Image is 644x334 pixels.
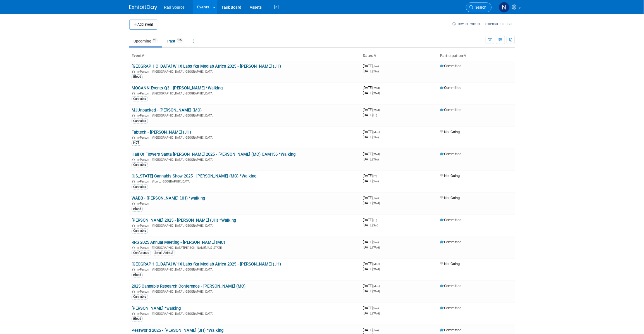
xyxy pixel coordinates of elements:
div: [GEOGRAPHIC_DATA], [GEOGRAPHIC_DATA] [132,267,358,271]
span: In-Person [137,158,151,162]
span: - [380,240,380,244]
span: (Sat) [373,224,378,227]
span: Search [473,5,486,10]
span: - [381,152,381,156]
div: [GEOGRAPHIC_DATA], [GEOGRAPHIC_DATA] [132,91,358,95]
span: (Wed) [373,290,380,293]
span: In-Person [137,92,151,95]
span: - [378,218,379,222]
span: Committed [440,86,461,90]
span: [DATE] [363,86,381,90]
span: (Wed) [373,312,380,315]
div: Small Animal [153,250,175,255]
img: In-Person Event [132,202,135,205]
div: Cannabis [132,294,148,299]
span: In-Person [137,268,151,271]
a: Sort by Participation Type [463,53,466,58]
div: Lolo, [GEOGRAPHIC_DATA] [132,179,358,183]
span: Committed [440,64,461,68]
span: Not Going [440,196,460,200]
div: Blood [132,273,143,278]
span: (Thu) [373,158,379,161]
img: In-Person Event [132,224,135,227]
span: - [381,86,381,90]
span: [DATE] [363,135,379,139]
span: Not Going [440,262,460,266]
span: In-Person [137,246,151,250]
span: 185 [176,38,183,42]
span: (Wed) [373,108,380,112]
span: Committed [440,240,461,244]
div: [GEOGRAPHIC_DATA], [GEOGRAPHIC_DATA] [132,311,358,316]
img: In-Person Event [132,114,135,117]
span: In-Person [137,180,151,183]
span: Committed [440,108,461,112]
span: [DATE] [363,201,380,205]
span: [DATE] [363,306,380,310]
div: [GEOGRAPHIC_DATA], [GEOGRAPHIC_DATA] [132,69,358,74]
span: In-Person [137,114,151,117]
img: In-Person Event [132,290,135,293]
div: Cannabis [132,228,148,233]
span: [DATE] [363,152,381,156]
span: 25 [152,38,158,42]
div: [GEOGRAPHIC_DATA], [GEOGRAPHIC_DATA] [132,289,358,293]
a: How to sync to an external calendar... [452,22,515,26]
img: Nicole Bailey [499,2,509,13]
span: (Wed) [373,202,380,205]
span: [DATE] [363,284,381,288]
img: In-Person Event [132,246,135,249]
span: [DATE] [363,174,379,178]
span: [DATE] [363,289,380,293]
span: (Mon) [373,285,380,288]
span: [DATE] [363,91,380,95]
span: [DATE] [363,179,379,183]
span: (Wed) [373,92,380,95]
span: [DATE] [363,262,381,266]
span: (Mon) [373,131,380,134]
div: Conference [132,250,151,255]
span: (Wed) [373,153,380,156]
span: In-Person [137,70,151,74]
a: [PERSON_NAME] *walking [132,306,181,311]
span: [DATE] [363,218,379,222]
span: (Sun) [373,241,379,244]
a: MOCANN Events Q3 - [PERSON_NAME] *Walking [132,86,223,91]
span: Committed [440,284,461,288]
button: Add Event [129,20,157,30]
img: In-Person Event [132,70,135,73]
span: [DATE] [363,130,381,134]
span: - [381,284,381,288]
span: (Fri) [373,174,377,177]
span: - [378,174,379,178]
span: (Tue) [373,329,379,332]
img: In-Person Event [132,268,135,271]
a: Upcoming25 [129,36,162,46]
span: [DATE] [363,113,377,117]
div: [GEOGRAPHIC_DATA], [GEOGRAPHIC_DATA] [132,157,358,162]
div: Cannabis [132,162,148,167]
span: Not Going [440,174,460,178]
span: (Thu) [373,136,379,139]
span: [DATE] [363,245,380,249]
span: (Wed) [373,86,380,89]
span: In-Person [137,224,151,228]
div: Blood [132,207,143,212]
span: (Thu) [373,70,379,73]
span: - [380,196,380,200]
span: [DATE] [363,108,381,112]
a: RRS 2025 Annual Meeting - [PERSON_NAME] (MC) [132,240,225,245]
span: (Fri) [373,219,377,222]
th: Event [129,51,361,61]
img: In-Person Event [132,180,135,183]
span: [DATE] [363,196,380,200]
img: In-Person Event [132,158,135,161]
div: [GEOGRAPHIC_DATA], [GEOGRAPHIC_DATA] [132,113,358,117]
a: 2025 Cannabis Research Conference - [PERSON_NAME] (MC) [132,284,245,289]
span: Committed [440,328,461,332]
span: (Wed) [373,268,380,271]
span: Rad Source [164,5,185,10]
a: Sort by Start Date [373,53,376,58]
div: Blood [132,316,143,321]
span: (Sun) [373,180,379,183]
